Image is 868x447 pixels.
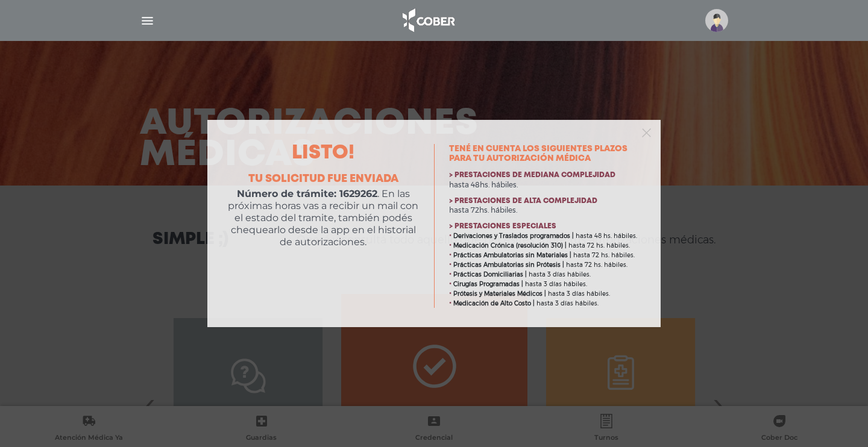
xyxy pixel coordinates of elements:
h4: Tu solicitud fue enviada [227,173,420,186]
h2: Listo! [227,144,420,163]
span: hasta 48 hs. hábiles. [576,232,637,240]
b: Cirugías Programadas | [453,280,523,288]
h4: > Prestaciones de mediana complejidad [449,171,641,180]
span: hasta 3 días hábiles. [525,280,587,288]
b: Prácticas Ambulatorias sin Materiales | [453,251,571,259]
b: Medicación Crónica (resolución 310) | [453,242,567,249]
span: hasta 3 días hábiles. [529,270,591,278]
p: hasta 48hs. hábiles. [449,180,641,190]
p: hasta 72hs. hábiles. [449,205,641,215]
h4: > Prestaciones de alta complejidad [449,197,641,205]
span: hasta 72 hs. hábiles. [573,251,635,259]
b: Número de trámite: 1629262 [237,188,377,199]
b: Prácticas Domiciliarias | [453,270,527,278]
span: hasta 72 hs. hábiles. [566,261,627,269]
b: Prácticas Ambulatorias sin Prótesis | [453,261,564,269]
b: Prótesis y Materiales Médicos | [453,290,546,298]
h3: Tené en cuenta los siguientes plazos para tu autorización médica [449,144,641,164]
h4: > Prestaciones especiales [449,222,641,231]
p: . En las próximas horas vas a recibir un mail con el estado del tramite, también podés chequearlo... [227,188,420,248]
b: Medicación de Alto Costo | [453,299,535,307]
span: hasta 72 hs. hábiles. [568,242,630,249]
b: Derivaciones y Traslados programados | [453,232,574,240]
span: hasta 3 días hábiles. [536,299,599,307]
span: hasta 3 días hábiles. [548,290,610,298]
